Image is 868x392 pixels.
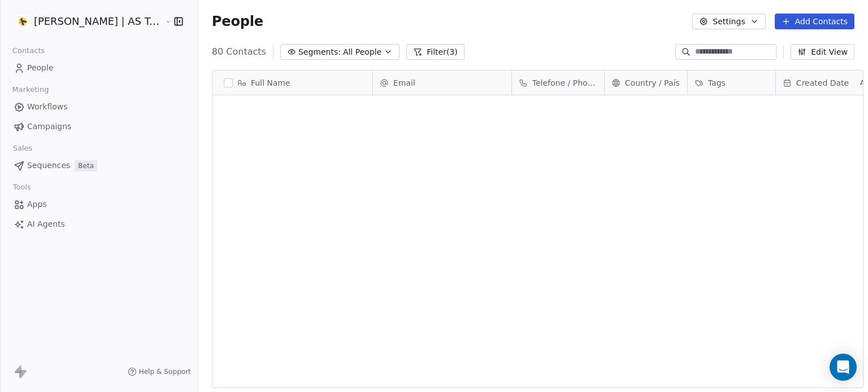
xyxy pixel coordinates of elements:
[9,98,189,116] a: Workflows
[625,77,680,89] span: Country / País
[298,46,341,58] span: Segments:
[343,46,381,58] span: All People
[393,77,415,89] span: Email
[688,71,775,95] div: Tags
[14,12,157,31] button: [PERSON_NAME] | AS Treinamentos
[9,195,189,214] a: Apps
[75,160,97,171] span: Beta
[16,15,29,28] img: Logo%202022%20quad.jpg
[212,95,373,389] div: grid
[605,71,687,95] div: Country / País
[406,44,465,60] button: Filter(3)
[692,14,765,29] button: Settings
[9,117,189,136] a: Campaigns
[7,42,50,59] span: Contacts
[251,77,290,89] span: Full Name
[212,71,372,95] div: Full Name
[27,62,54,74] span: People
[708,77,726,89] span: Tags
[27,121,71,133] span: Campaigns
[212,13,263,30] span: People
[212,45,266,59] span: 80 Contacts
[27,160,70,171] span: Sequences
[9,215,189,234] a: AI Agents
[27,101,68,113] span: Workflows
[139,367,191,376] span: Help & Support
[8,140,37,157] span: Sales
[9,156,189,175] a: SequencesBeta
[373,71,511,95] div: Email
[34,14,162,29] span: [PERSON_NAME] | AS Treinamentos
[9,59,189,77] a: People
[8,179,36,196] span: Tools
[532,77,597,89] span: Telefone / Phone
[791,44,854,60] button: Edit View
[128,367,191,376] a: Help & Support
[7,81,54,98] span: Marketing
[775,14,854,29] button: Add Contacts
[796,77,849,89] span: Created Date
[830,354,857,381] div: Open Intercom Messenger
[27,199,47,210] span: Apps
[512,71,604,95] div: Telefone / Phone
[27,218,65,230] span: AI Agents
